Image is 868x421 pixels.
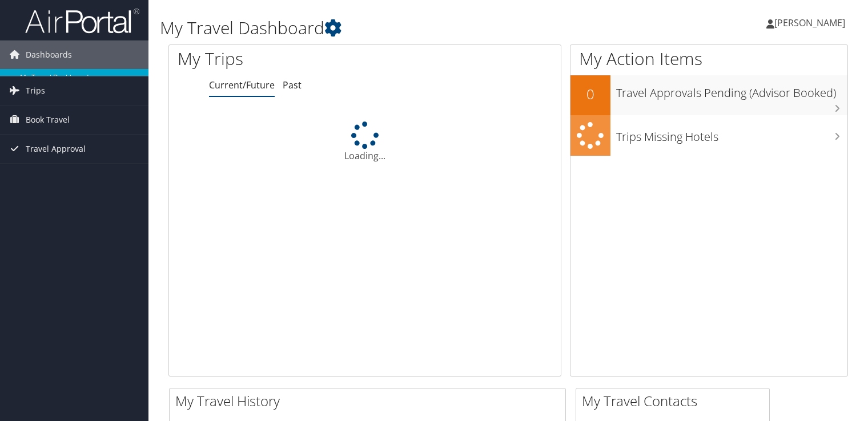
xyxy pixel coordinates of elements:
a: Trips Missing Hotels [570,115,847,156]
a: Current/Future [209,79,275,91]
img: airportal-logo.png [25,7,139,34]
span: Dashboards [26,41,72,69]
h2: My Travel History [175,391,565,411]
h3: Trips Missing Hotels [616,123,847,145]
span: [PERSON_NAME] [774,17,845,29]
a: [PERSON_NAME] [766,6,857,40]
span: Travel Approval [26,135,86,163]
h3: Travel Approvals Pending (Advisor Booked) [616,79,847,101]
a: 0Travel Approvals Pending (Advisor Booked) [570,75,847,115]
span: Trips [26,76,45,105]
div: Loading... [169,122,561,163]
h2: My Travel Contacts [582,391,769,411]
h1: My Travel Dashboard [160,16,624,40]
h1: My Trips [178,47,389,71]
h1: My Action Items [570,47,847,71]
a: Past [283,79,302,91]
h2: 0 [570,84,610,104]
span: Book Travel [26,106,70,134]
